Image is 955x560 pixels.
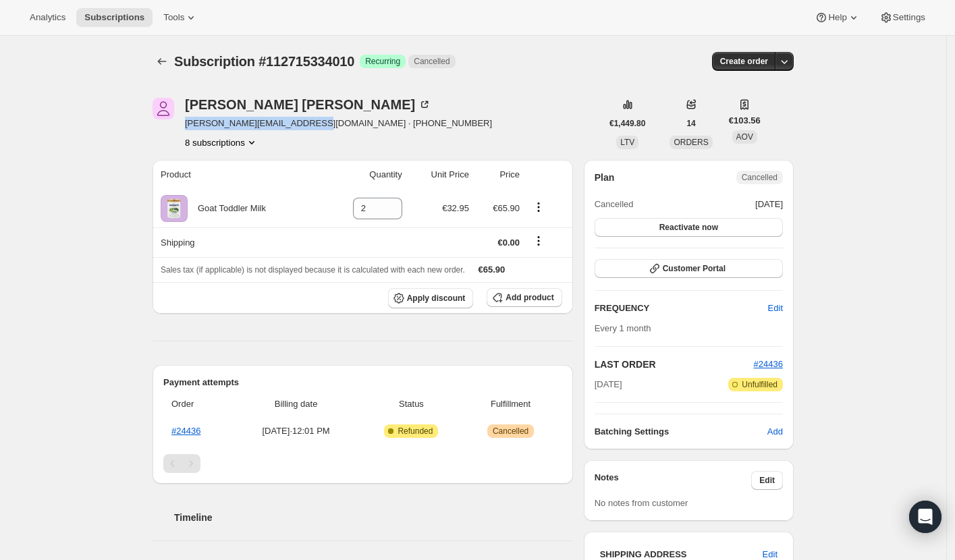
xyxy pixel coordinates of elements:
h2: FREQUENCY [595,302,768,315]
button: Edit [751,471,783,490]
span: Cancelled [742,172,777,183]
span: Apply discount [407,293,466,304]
span: AOV [736,132,753,142]
span: Cancelled [493,426,528,437]
button: Shipping actions [528,233,549,248]
a: #24436 [171,426,200,436]
span: Help [828,12,846,23]
span: Billing date [237,397,356,411]
button: Create order [712,52,776,71]
button: Tools [155,8,206,27]
span: Unfulfilled [742,379,777,390]
span: €65.90 [479,264,506,275]
span: €32.95 [442,203,469,213]
span: Reactivate now [659,222,718,233]
span: 14 [686,118,695,129]
button: Subscriptions [76,8,153,27]
button: Edit [760,298,791,319]
h2: Timeline [174,511,573,524]
span: Add product [506,292,553,303]
span: €0.00 [497,237,520,248]
span: [DATE] [595,378,622,391]
h2: Plan [595,171,615,184]
th: Price [473,160,524,190]
a: #24436 [754,359,783,369]
button: Apply discount [388,288,474,308]
span: [PERSON_NAME][EMAIL_ADDRESS][DOMAIN_NAME] · [PHONE_NUMBER] [185,117,492,130]
th: Unit Price [406,160,473,190]
th: Quantity [323,160,406,190]
button: Subscriptions [153,52,171,71]
img: product img [161,195,188,222]
span: Refunded [398,426,433,437]
span: Arlinda Mehmeti [153,98,174,119]
span: [DATE] [755,198,783,211]
button: €1,449.80 [601,114,653,133]
span: Settings [893,12,925,23]
button: 14 [678,114,703,133]
span: Tools [163,12,184,23]
span: Edit [768,302,783,315]
h2: Payment attempts [163,376,562,389]
h2: LAST ORDER [595,358,754,371]
span: ORDERS [674,138,708,147]
span: Cancelled [595,198,634,211]
span: Analytics [30,12,65,23]
button: Reactivate now [595,218,783,237]
button: Add [759,421,791,443]
th: Order [163,389,233,419]
span: [DATE] · 12:01 PM [237,424,356,438]
div: Open Intercom Messenger [909,501,942,533]
span: Cancelled [414,56,449,67]
span: No notes from customer [595,498,688,508]
span: LTV [620,138,634,147]
span: Customer Portal [663,263,726,274]
button: Add product [487,288,562,307]
span: Add [767,425,783,439]
button: Product actions [185,136,258,149]
span: Recurring [365,56,400,67]
span: Edit [759,475,775,486]
span: Subscription #112715334010 [174,54,354,69]
span: €1,449.80 [609,118,645,129]
button: Customer Portal [595,259,783,278]
h3: Notes [595,471,752,490]
span: Every 1 month [595,323,651,333]
button: #24436 [754,358,783,371]
span: €103.56 [729,114,761,128]
span: Subscriptions [84,12,144,23]
button: Product actions [528,200,549,215]
span: Status [363,397,459,411]
button: Help [807,8,868,27]
span: Create order [720,56,768,67]
span: Sales tax (if applicable) is not displayed because it is calculated with each new order. [161,265,465,275]
th: Shipping [153,227,323,257]
div: Goat Toddler Milk [188,202,266,215]
button: Settings [871,8,933,27]
div: [PERSON_NAME] [PERSON_NAME] [185,98,431,111]
h6: Batching Settings [595,425,767,439]
nav: Pagination [163,454,562,473]
th: Product [153,160,323,190]
span: €65.90 [493,203,520,213]
button: Analytics [22,8,74,27]
span: Fulfillment [467,397,553,411]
